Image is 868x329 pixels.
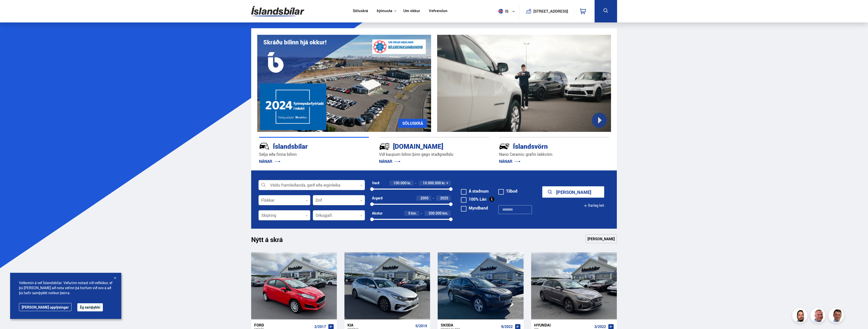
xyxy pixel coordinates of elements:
span: kr. [442,181,445,185]
label: Myndband [461,206,488,210]
label: Tilboð [498,189,518,193]
div: Skoda [441,323,499,327]
div: Hyundai [534,323,592,327]
span: 100.000 [393,181,407,185]
div: Kia [347,323,413,327]
span: 10.000.000 [423,181,441,185]
span: 9/2022 [501,325,513,329]
button: [STREET_ADDRESS] [535,9,566,13]
div: Verð [372,181,379,185]
a: Söluskrá [353,9,368,14]
h1: Skráðu bílinn hjá okkur! [263,39,326,46]
a: NÁNAR [259,159,280,164]
a: NÁNAR [379,159,401,164]
button: [PERSON_NAME] [542,186,604,198]
a: NÁNAR [499,159,521,164]
button: Þjónusta [377,9,392,13]
span: km. [442,211,448,215]
span: 2025 [440,196,448,200]
div: Íslandsvörn [499,141,591,150]
img: eKx6w-_Home_640_.png [257,35,431,132]
span: 2/2017 [314,325,326,329]
span: 2005 [420,196,429,200]
span: kr. [407,181,411,185]
span: 5/2019 [415,324,427,328]
img: siFngHWaQ9KaOqBr.png [811,309,826,324]
a: [STREET_ADDRESS] [522,4,571,18]
h1: Nýtt á skrá [251,236,292,246]
div: Íslandsbílar [259,141,351,150]
span: km. [411,211,417,215]
button: Ég samþykki [77,303,103,311]
span: 3/2022 [594,325,606,329]
img: FbJEzSuNWCJXmdc-.webp [829,309,844,324]
p: Nano Ceramic grafín lakkvörn [499,152,609,157]
img: G0Ugv5HjCgRt.svg [251,3,304,19]
label: Á staðnum [461,189,489,193]
p: Við kaupum bílinn þinn gegn staðgreiðslu [379,152,489,157]
div: Árgerð [372,196,383,200]
a: [PERSON_NAME] upplýsingar [19,303,72,311]
a: Vefverslun [429,9,448,14]
img: JRvxyua_JYH6wB4c.svg [259,141,270,152]
span: + [446,181,448,185]
img: nhp88E3Fdnt1Opn2.png [793,309,808,324]
div: Akstur [372,211,383,215]
a: SÖLUSKRÁ [398,119,427,128]
div: Ford [254,323,312,327]
button: is [496,4,519,19]
a: Um okkur [403,9,420,14]
span: Velkomin á vef Íslandsbílar. Vefurinn notast við vefkökur, ef þú [PERSON_NAME] að nota vefinn þá ... [19,280,112,295]
a: [PERSON_NAME] [585,234,617,243]
img: svg+xml;base64,PHN2ZyB4bWxucz0iaHR0cDovL3d3dy53My5vcmcvMjAwMC9zdmciIHdpZHRoPSI1MTIiIGhlaWdodD0iNT... [498,9,503,14]
label: 100% Lán [461,197,486,201]
div: [DOMAIN_NAME] [379,141,471,150]
img: -Svtn6bYgwAsiwNX.svg [499,141,510,152]
p: Selja eða finna bílinn [259,152,369,157]
span: is [496,9,509,14]
img: tr5P-W3DuiFaO7aO.svg [379,141,390,152]
button: Ítarleg leit [584,200,604,211]
span: 0 [408,211,410,216]
span: 200.000 [429,211,442,216]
